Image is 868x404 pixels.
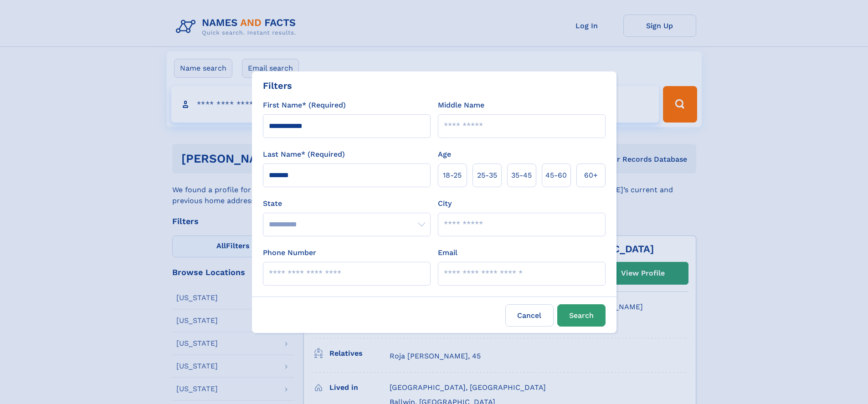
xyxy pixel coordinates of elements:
label: Phone Number [263,247,316,258]
label: State [263,198,431,209]
label: Cancel [505,304,554,327]
label: Age [438,149,451,160]
div: Filters [263,79,292,92]
span: 60+ [584,170,598,181]
span: 18‑25 [443,170,462,181]
label: Email [438,247,457,258]
span: 35‑45 [511,170,532,181]
button: Search [557,304,606,327]
label: Middle Name [438,100,484,111]
span: 45‑60 [545,170,567,181]
label: Last Name* (Required) [263,149,345,160]
span: 25‑35 [477,170,497,181]
label: First Name* (Required) [263,100,346,111]
label: City [438,198,452,209]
